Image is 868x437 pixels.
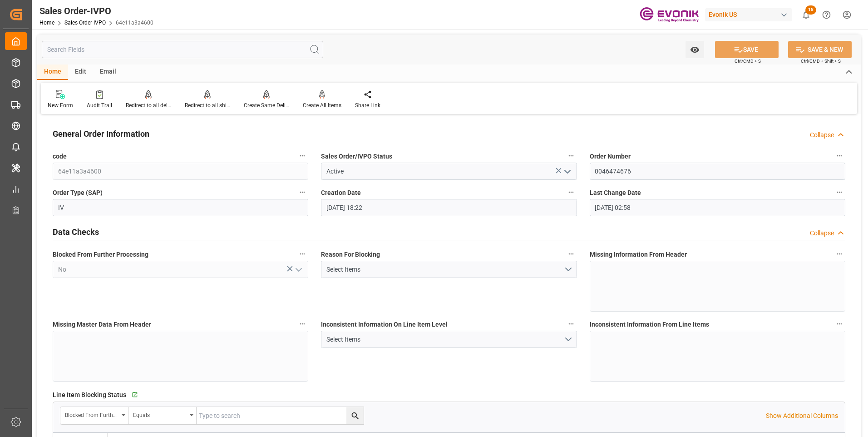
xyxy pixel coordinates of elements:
[321,188,361,198] span: Creation Date
[346,407,364,424] button: search button
[833,186,845,198] button: Last Change Date
[833,318,845,330] button: Inconsistent Information From Line Items
[326,335,564,344] div: Select Items
[565,186,577,198] button: Creation Date
[185,101,230,109] div: Redirect to all shipments
[766,411,838,421] p: Show Additional Columns
[321,250,380,259] span: Reason For Blocking
[60,407,128,424] button: open menu
[686,41,704,58] button: open menu
[321,320,448,329] span: Inconsistent Information On Line Item Level
[244,101,289,109] div: Create Same Delivery Date
[37,65,68,80] div: Home
[303,101,341,109] div: Create All Items
[321,331,577,348] button: open menu
[48,101,73,109] div: New Form
[321,152,392,161] span: Sales Order/IVPO Status
[87,101,112,109] div: Audit Trail
[197,407,364,424] input: Type to search
[53,226,99,238] h2: Data Checks
[810,130,834,140] div: Collapse
[705,8,792,21] div: Evonik US
[65,409,118,419] div: Blocked From Further Processing
[801,58,841,65] span: Ctrl/CMD + Shift + S
[833,248,845,260] button: Missing Information From Header
[53,128,149,140] h2: General Order Information
[796,5,816,25] button: show 18 new notifications
[590,199,845,216] input: DD.MM.YYYY HH:MM
[53,250,148,259] span: Blocked From Further Processing
[133,409,187,419] div: Equals
[788,41,852,58] button: SAVE & NEW
[705,6,796,23] button: Evonik US
[590,188,641,198] span: Last Change Date
[810,228,834,238] div: Collapse
[321,199,577,216] input: DD.MM.YYYY HH:MM
[735,58,761,65] span: Ctrl/CMD + S
[296,150,308,162] button: code
[640,7,699,23] img: Evonik-brand-mark-Deep-Purple-RGB.jpeg_1700498283.jpeg
[93,65,123,80] div: Email
[565,150,577,162] button: Sales Order/IVPO Status
[296,186,308,198] button: Order Type (SAP)
[53,152,67,161] span: code
[68,65,93,80] div: Edit
[128,407,197,424] button: open menu
[321,261,577,278] button: open menu
[560,164,573,179] button: open menu
[296,248,308,260] button: Blocked From Further Processing
[816,5,837,25] button: Help Center
[326,265,564,274] div: Select Items
[64,20,106,26] a: Sales Order-IVPO
[53,188,103,198] span: Order Type (SAP)
[590,320,709,329] span: Inconsistent Information From Line Items
[565,248,577,260] button: Reason For Blocking
[39,20,54,26] a: Home
[296,318,308,330] button: Missing Master Data From Header
[126,101,171,109] div: Redirect to all deliveries
[805,5,816,15] span: 18
[291,263,305,277] button: open menu
[53,320,151,329] span: Missing Master Data From Header
[590,250,687,259] span: Missing Information From Header
[39,4,153,18] div: Sales Order-IVPO
[715,41,779,58] button: SAVE
[590,152,631,161] span: Order Number
[833,150,845,162] button: Order Number
[42,41,323,58] input: Search Fields
[53,390,126,400] span: Line Item Blocking Status
[565,318,577,330] button: Inconsistent Information On Line Item Level
[355,101,380,109] div: Share Link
